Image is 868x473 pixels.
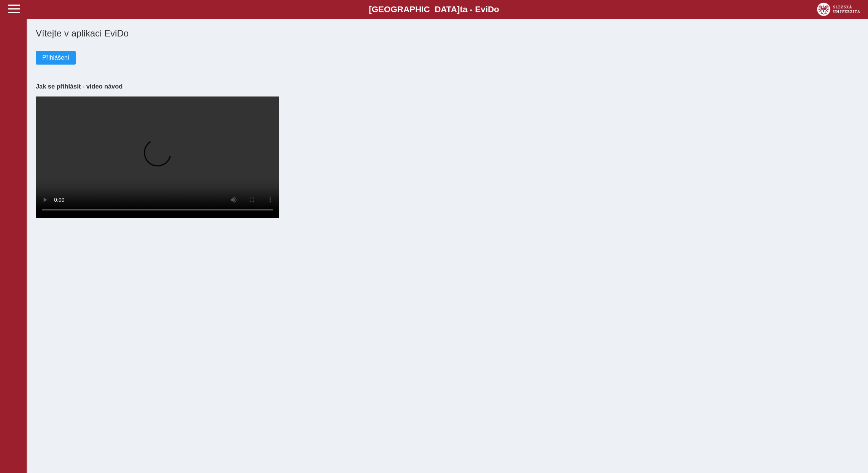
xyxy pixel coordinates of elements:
span: D [488,5,494,14]
span: t [460,5,462,14]
b: [GEOGRAPHIC_DATA] a - Evi [23,5,845,14]
img: logo_web_su.png [817,3,860,16]
h1: Vítejte v aplikaci EviDo [36,28,859,39]
button: Přihlášení [36,51,76,65]
video: Your browser does not support the video tag. [36,96,279,218]
span: o [494,5,499,14]
span: Přihlášení [42,54,69,61]
h3: Jak se přihlásit - video návod [36,83,859,90]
